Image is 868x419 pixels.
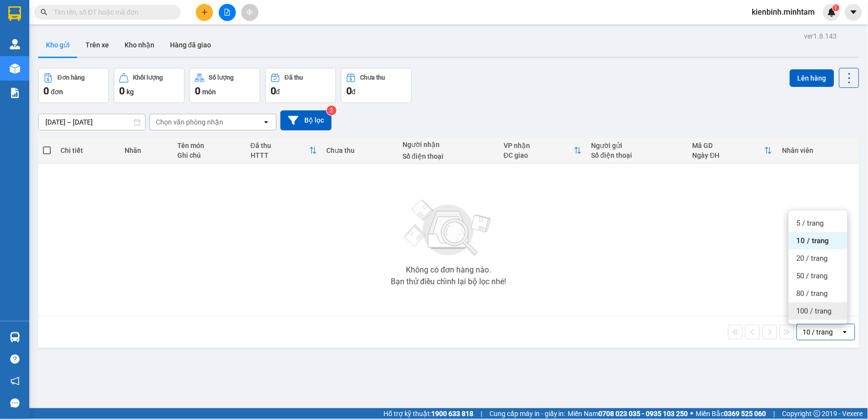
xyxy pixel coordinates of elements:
div: Số lượng [209,74,234,81]
span: 10 / trang [797,236,829,246]
span: 100 / trang [797,306,832,316]
img: warehouse-icon [10,63,20,74]
button: Số lượng0món [190,68,260,103]
span: 80 / trang [797,289,828,298]
button: Kho nhận [117,33,162,57]
span: 0 [43,85,49,97]
button: file-add [219,4,236,21]
div: ver 1.8.143 [804,31,837,42]
span: file-add [224,9,231,16]
span: | [481,408,482,419]
span: 50 / trang [797,271,828,281]
button: Hàng đã giao [162,33,219,57]
div: Chọn văn phòng nhận [156,117,223,127]
button: Lên hàng [790,69,834,87]
th: Toggle SortBy [499,138,586,164]
span: Hỗ trợ kỹ thuật: [383,408,473,419]
button: Kho gửi [38,33,78,57]
button: Đơn hàng0đơn [38,68,109,103]
button: plus [196,4,213,21]
div: 10 / trang [803,327,833,337]
div: Số điện thoại [592,151,683,159]
div: Người gửi [592,142,683,149]
strong: 0708 023 035 - 0935 103 250 [599,410,688,418]
sup: 1 [833,4,840,11]
div: Chưa thu [360,74,385,81]
span: 0 [346,85,352,97]
button: Chưa thu0đ [341,68,412,103]
div: Bạn thử điều chỉnh lại bộ lọc nhé! [391,278,506,286]
svg: open [262,118,270,126]
input: Tìm tên, số ĐT hoặc mã đơn [54,7,169,18]
div: Nhãn [125,147,168,154]
div: Mã GD [693,142,765,149]
ul: Menu [789,210,847,324]
span: ⚪️ [691,412,694,416]
button: aim [241,4,258,21]
svg: open [841,328,849,336]
th: Toggle SortBy [688,138,778,164]
sup: 2 [327,105,337,115]
span: 1 [834,4,838,11]
span: món [202,88,216,96]
img: warehouse-icon [10,39,20,49]
div: Khối lượng [133,74,163,81]
span: đ [276,88,280,96]
span: | [774,408,775,419]
button: Khối lượng0kg [114,68,185,103]
span: Miền Nam [568,408,688,419]
div: Tên món [177,142,241,149]
div: Số điện thoại [402,152,494,160]
span: notification [10,377,20,386]
img: icon-new-feature [827,8,836,17]
img: solution-icon [10,88,20,98]
span: message [10,398,20,408]
div: VP nhận [504,142,573,149]
span: 0 [195,85,200,97]
div: Ngày ĐH [693,151,765,159]
span: search [41,9,47,16]
th: Toggle SortBy [246,138,322,164]
span: copyright [814,410,821,417]
div: Chưa thu [327,147,393,154]
img: logo-vxr [8,6,21,21]
span: đơn [51,88,63,96]
img: svg+xml;base64,PHN2ZyBjbGFzcz0ibGlzdC1wbHVnX19zdmciIHhtbG5zPSJodHRwOi8vd3d3LnczLm9yZy8yMDAwL3N2Zy... [400,194,497,262]
span: question-circle [10,355,20,364]
img: warehouse-icon [10,332,20,342]
button: Bộ lọc [280,110,332,130]
span: 20 / trang [797,253,828,263]
div: Ghi chú [177,151,241,159]
button: Đã thu0đ [265,68,336,103]
span: aim [246,9,253,16]
span: 5 / trang [797,218,824,228]
div: Đơn hàng [58,74,85,81]
strong: 0369 525 060 [724,410,766,418]
div: ĐC giao [504,151,573,159]
div: Đã thu [285,74,303,81]
span: plus [201,9,208,16]
span: Cung cấp máy in - giấy in: [489,408,566,419]
span: Miền Bắc [696,408,766,419]
div: Đã thu [251,142,309,149]
div: Không có đơn hàng nào. [406,266,491,274]
div: Chi tiết [61,147,115,154]
input: Select a date range. [39,114,145,130]
button: Trên xe [78,33,117,57]
span: 0 [119,85,125,97]
span: caret-down [849,8,858,17]
strong: 1900 633 818 [431,410,473,418]
span: 0 [271,85,276,97]
div: Người nhận [402,141,494,148]
span: kienbinh.minhtam [744,6,823,18]
div: HTTT [251,151,309,159]
span: đ [352,88,356,96]
span: kg [127,88,134,96]
div: Nhân viên [782,147,854,154]
button: caret-down [845,4,862,21]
